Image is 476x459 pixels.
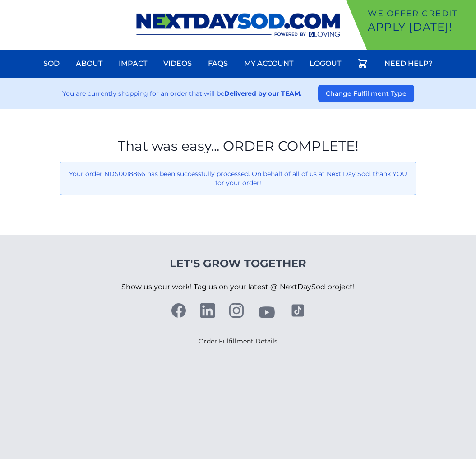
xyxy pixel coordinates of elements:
[379,53,438,74] a: Need Help?
[60,138,416,154] h1: That was easy... ORDER COMPLETE!
[113,53,153,74] a: Impact
[121,271,355,303] p: Show us your work! Tag us on your latest @ NextDaySod project!
[121,256,355,271] h4: Let's Grow Together
[368,20,472,34] p: Apply [DATE]!
[199,337,277,345] a: Order Fulfillment Details
[38,53,65,74] a: Sod
[203,53,233,74] a: FAQs
[70,53,108,74] a: About
[304,53,347,74] a: Logout
[239,53,299,74] a: My Account
[224,89,302,97] strong: Delivered by our TEAM.
[368,7,472,20] p: We offer Credit
[158,53,197,74] a: Videos
[318,85,414,102] button: Change Fulfillment Type
[67,169,409,187] p: Your order NDS0018866 has been successfully processed. On behalf of all of us at Next Day Sod, th...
